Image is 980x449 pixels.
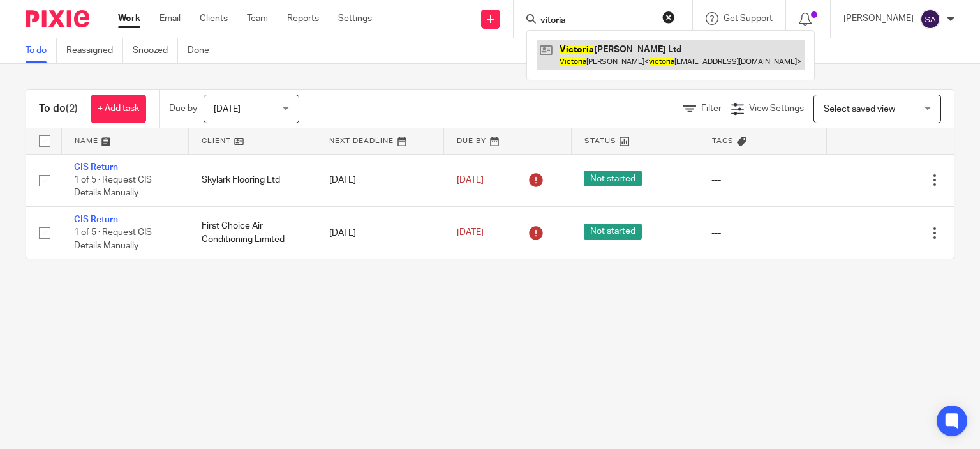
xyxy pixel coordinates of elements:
a: Snoozed [133,38,178,63]
span: Filter [701,104,722,113]
td: First Choice Air Conditioning Limited [189,206,316,259]
span: View Settings [749,104,804,113]
a: CIS Return [74,215,118,224]
a: Reassigned [66,38,123,63]
span: Not started [584,224,642,240]
td: [DATE] [316,206,444,259]
a: Done [188,38,219,63]
span: [DATE] [214,105,241,114]
span: 1 of 5 · Request CIS Details Manually [74,176,152,198]
a: Clients [200,12,228,25]
td: Skylark Flooring Ltd [189,154,316,206]
span: [DATE] [457,176,484,185]
div: --- [711,227,813,240]
a: Email [160,12,181,25]
a: To do [26,38,57,63]
img: svg%3E [920,9,940,29]
h1: To do [39,102,78,116]
span: (2) [66,103,78,114]
span: Select saved view [824,105,895,114]
span: Get Support [724,14,773,23]
input: Search [539,15,654,27]
a: Work [118,12,140,25]
span: [DATE] [457,229,484,238]
a: + Add task [91,95,146,123]
a: CIS Return [74,163,118,172]
span: Tags [712,137,734,144]
img: Pixie [26,10,89,27]
td: [DATE] [316,154,444,206]
div: --- [711,174,813,186]
a: Reports [287,12,319,25]
p: [PERSON_NAME] [843,12,914,25]
a: Team [247,12,268,25]
p: Due by [169,102,197,115]
a: Settings [338,12,372,25]
span: 1 of 5 · Request CIS Details Manually [74,229,152,251]
button: Clear [662,11,675,24]
span: Not started [584,171,642,186]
